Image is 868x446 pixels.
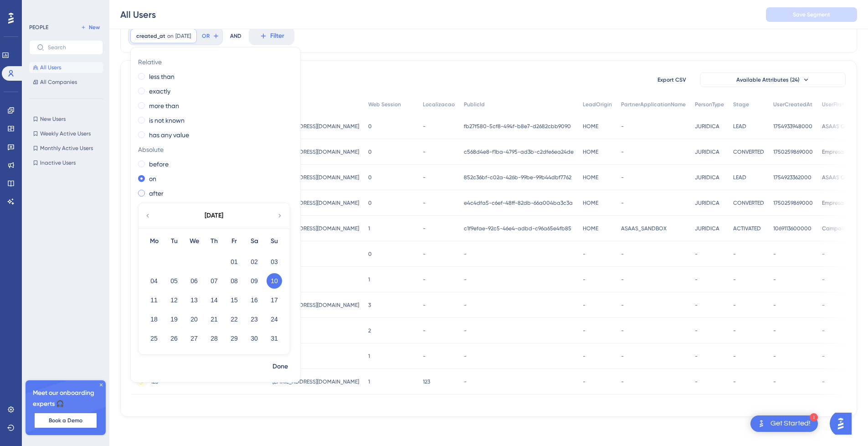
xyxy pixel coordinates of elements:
span: - [423,148,426,156]
span: Filter [270,31,284,41]
span: ACTIVATED [733,225,761,232]
span: - [773,301,776,309]
span: 0 [368,174,372,181]
span: JURIDICA [695,174,719,181]
img: launcher-image-alternative-text [756,418,767,429]
button: Export CSV [649,73,694,87]
button: Done [267,358,293,375]
button: 18 [146,311,162,327]
button: 25 [146,331,162,346]
label: less than [149,71,175,82]
button: 26 [166,331,182,346]
div: [DATE] [205,210,223,221]
span: 3 [368,301,371,309]
span: [EMAIL_ADDRESS][DOMAIN_NAME] [272,148,359,156]
button: 05 [166,273,182,289]
span: All Companies [40,78,77,86]
button: 29 [226,331,242,346]
div: Th [204,236,224,247]
span: HOME [583,225,598,232]
span: - [733,276,736,283]
span: - [423,225,426,232]
span: - [621,327,624,334]
span: - [423,199,426,207]
span: - [621,301,624,309]
span: [EMAIL_ADDRESS][DOMAIN_NAME] [272,199,359,207]
button: Inactive Users [29,157,103,168]
span: - [423,353,426,360]
span: - [822,276,825,283]
button: Available Attributes (24) [700,73,846,87]
span: on [167,32,174,40]
span: All Users [40,64,61,71]
span: - [621,174,624,181]
span: - [695,301,698,309]
div: Fr [224,236,244,247]
span: Absolute [138,144,289,155]
span: - [621,276,624,283]
span: Stage [733,101,749,108]
button: Book a Demo [35,413,97,428]
span: - [423,123,426,130]
span: 0 [368,250,372,258]
button: 21 [206,311,222,327]
span: - [733,353,736,360]
span: - [621,250,624,258]
span: - [583,276,586,283]
button: 22 [226,311,242,327]
label: is not known [149,115,185,126]
button: All Companies [29,77,103,88]
span: - [583,353,586,360]
span: - [621,123,624,130]
span: 852c36bf-c02a-426b-99be-99b44dbf7762 [464,174,571,181]
span: 1 [368,378,370,385]
span: - [464,378,467,385]
label: exactly [149,86,170,97]
span: Localizacao [423,101,455,108]
span: Available Attributes (24) [736,76,800,83]
span: - [621,378,624,385]
span: LEAD [733,123,746,130]
span: JURIDICA [695,199,719,207]
span: - [695,378,698,385]
span: HOME [583,174,598,181]
span: HOME [583,199,598,207]
span: UserFirstName [822,101,859,108]
span: ASAAS_SANDBOX [621,225,667,232]
span: CONVERTED [733,199,764,207]
span: PublicId [464,101,485,108]
span: 1 [368,225,370,232]
button: 07 [206,273,222,289]
span: OR [202,32,210,40]
span: [EMAIL_ADDRESS][DOMAIN_NAME] [272,123,359,130]
span: Monthly Active Users [40,145,93,152]
span: - [464,301,467,309]
span: - [423,276,426,283]
button: Monthly Active Users [29,143,103,154]
span: JURIDICA [695,148,719,156]
button: 02 [247,254,262,270]
span: [EMAIL_ADDRESS][DOMAIN_NAME] [272,174,359,181]
span: - [621,148,624,156]
span: - [464,327,467,334]
button: 17 [267,292,282,308]
button: 08 [226,273,242,289]
span: Book a Demo [49,417,82,424]
button: OR [200,29,221,43]
button: 06 [186,273,202,289]
span: 2 [368,327,371,334]
span: - [695,327,698,334]
span: - [423,250,426,258]
span: - [822,378,825,385]
div: Sa [244,236,264,247]
span: [DATE] [175,32,191,40]
span: Relative [138,57,289,67]
button: Filter [249,27,294,45]
button: New Users [29,114,103,124]
div: AND [230,27,241,45]
span: HOME [583,123,598,130]
span: LeadOrigin [583,101,612,108]
button: 14 [206,292,222,308]
button: 27 [186,331,202,346]
span: 0 [368,123,372,130]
